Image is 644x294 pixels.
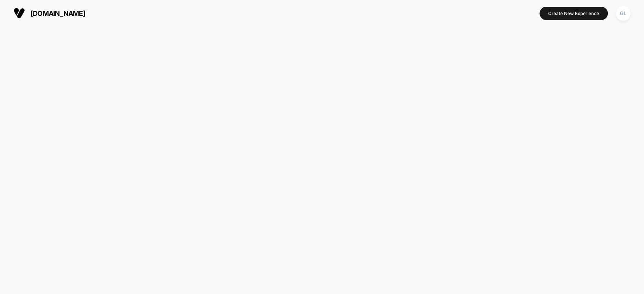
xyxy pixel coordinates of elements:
div: GL [616,6,630,21]
img: Visually logo [14,8,25,19]
button: Create New Experience [539,7,608,20]
button: GL [613,6,633,21]
span: [DOMAIN_NAME] [31,9,85,17]
button: [DOMAIN_NAME] [11,7,88,19]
